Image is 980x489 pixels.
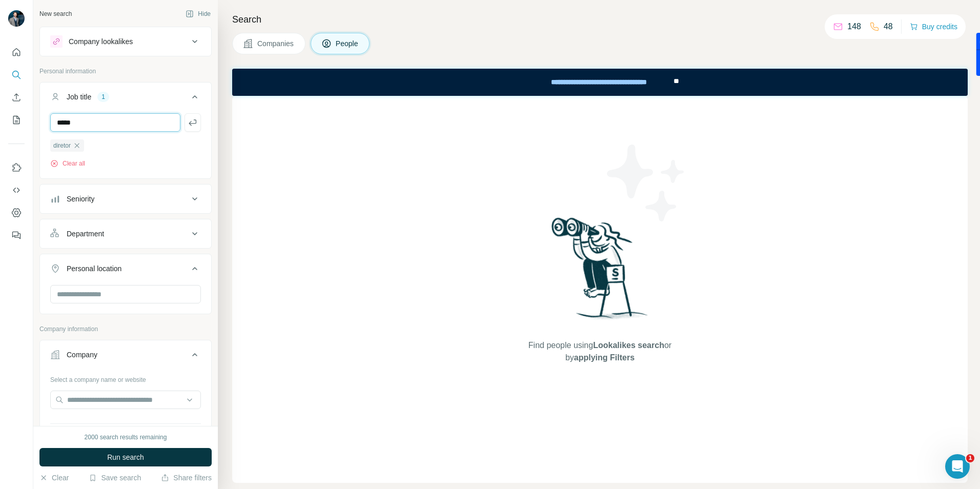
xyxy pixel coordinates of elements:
[600,137,692,229] img: Surfe Illustration - Stars
[8,181,25,199] button: Use Surfe API
[232,12,968,27] h4: Search
[8,111,25,129] button: My lists
[67,194,94,204] div: Seniority
[39,67,212,76] p: Personal information
[574,353,635,362] span: applying Filters
[39,324,212,334] p: Company information
[847,21,861,33] p: 148
[107,452,144,462] span: Run search
[884,21,893,33] p: 48
[8,158,25,177] button: Use Surfe on LinkedIn
[8,43,25,62] button: Quick start
[336,38,359,49] span: People
[8,10,25,27] img: Avatar
[518,339,682,364] span: Find people using or by
[39,473,69,483] button: Clear
[910,19,957,34] button: Buy credits
[39,448,212,466] button: Run search
[945,454,970,479] iframe: Intercom live chat
[39,9,72,18] div: New search
[8,88,25,107] button: Enrich CSV
[67,263,121,274] div: Personal location
[50,371,201,384] div: Select a company name or website
[69,36,133,47] div: Company lookalikes
[593,341,664,350] span: Lookalikes search
[8,66,25,84] button: Search
[547,215,654,329] img: Surfe Illustration - Woman searching with binoculars
[8,203,25,222] button: Dashboard
[67,229,104,239] div: Department
[85,433,167,442] div: 2000 search results remaining
[40,342,211,371] button: Company
[178,6,218,22] button: Hide
[97,92,109,101] div: 1
[53,141,71,150] span: diretor
[89,473,141,483] button: Save search
[40,85,211,113] button: Job title1
[50,159,85,168] button: Clear all
[40,29,211,54] button: Company lookalikes
[40,187,211,211] button: Seniority
[161,473,212,483] button: Share filters
[232,69,968,96] iframe: Banner
[67,92,91,102] div: Job title
[67,350,97,360] div: Company
[966,454,974,462] span: 1
[257,38,295,49] span: Companies
[40,221,211,246] button: Department
[8,226,25,244] button: Feedback
[40,256,211,285] button: Personal location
